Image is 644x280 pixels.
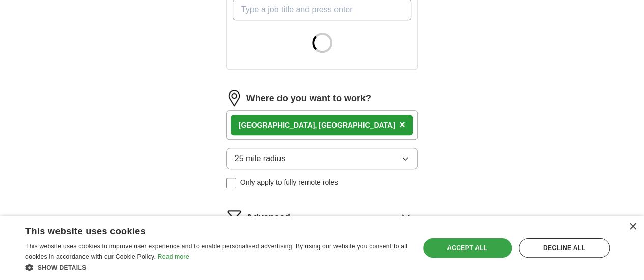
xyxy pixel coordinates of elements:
div: This website uses cookies [25,222,382,237]
span: × [399,119,405,130]
input: Only apply to fully remote roles [226,178,236,188]
button: 25 mile radius [226,148,418,169]
span: Show details [38,264,87,271]
img: filter [226,208,242,225]
img: location.png [226,90,242,106]
span: Only apply to fully remote roles [240,177,338,188]
div: Show details [25,262,408,272]
span: This website uses cookies to improve user experience and to enable personalised advertising. By u... [25,243,407,260]
span: 25 mile radius [235,152,286,165]
a: Read more, opens a new window [158,253,189,260]
span: Advanced [246,211,290,225]
button: × [399,117,405,133]
label: Where do you want to work? [246,91,371,105]
div: [GEOGRAPHIC_DATA], [GEOGRAPHIC_DATA] [239,120,395,131]
div: Accept all [423,238,512,258]
div: Close [629,223,636,231]
div: Decline all [519,238,610,258]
